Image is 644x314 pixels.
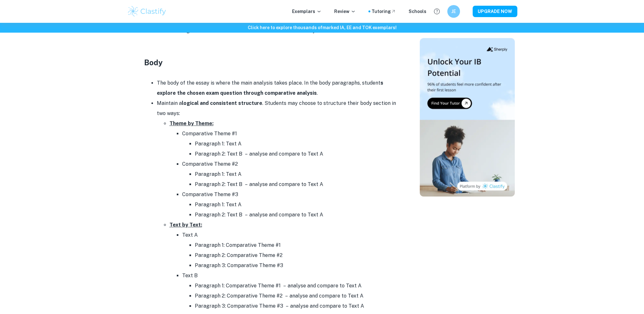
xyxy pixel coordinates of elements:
p: Review [334,8,356,15]
li: Paragraph 1: Text A [195,139,398,149]
li: The body of the essay is where the main analysis takes place. In the body paragraphs, student . [157,78,398,98]
li: Paragraph 2: Text B – analyse and compare to Text A [195,149,398,159]
strong: s explore the chosen exam question through comparative analysis [157,80,383,96]
img: Clastify logo [127,5,167,18]
li: Paragraph 1: Comparative Theme #1 – analyse and compare to Text A [195,281,398,291]
li: Paragraph 2: Text B – analyse and compare to Text A [195,179,398,189]
button: UPGRADE NOW [473,6,517,17]
strong: logical and consistent structure [182,100,262,106]
li: Paragraph 3: Comparative Theme #3 – analyse and compare to Text A [195,301,398,311]
a: Tutoring [372,8,396,15]
a: Schools [409,8,426,15]
li: Maintain a . Students may choose to structure their body section in two ways: [157,98,398,311]
li: Paragraph 2: Text B – analyse and compare to Text A [195,210,398,220]
li: Comparative Theme #3 [182,189,398,220]
u: Text by Text: [169,222,202,228]
h6: Click here to explore thousands of marked IA, EE and TOK exemplars ! [1,24,643,31]
li: Comparative Theme #2 [182,159,398,189]
li: Paragraph 3: Comparative Theme #3 [195,260,398,271]
li: Paragraph 1: Text A [195,200,398,210]
u: Theme by Theme: [169,120,214,126]
img: Thumbnail [420,38,515,196]
li: Paragraph 1: Text A [195,169,398,179]
li: Paragraph 2: Comparative Theme #2 – analyse and compare to Text A [195,291,398,301]
li: Paragraph 1: Comparative Theme #1 [195,240,398,250]
li: Paragraph 2: Comparative Theme #2 [195,250,398,260]
li: Comparative Theme #1 [182,129,398,159]
h3: Body [144,57,398,68]
li: Text B [182,271,398,311]
p: Exemplars [292,8,322,15]
li: Text A [182,230,398,271]
button: Help and Feedback [431,6,442,17]
button: JE [447,5,460,18]
h6: JE [450,8,457,15]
